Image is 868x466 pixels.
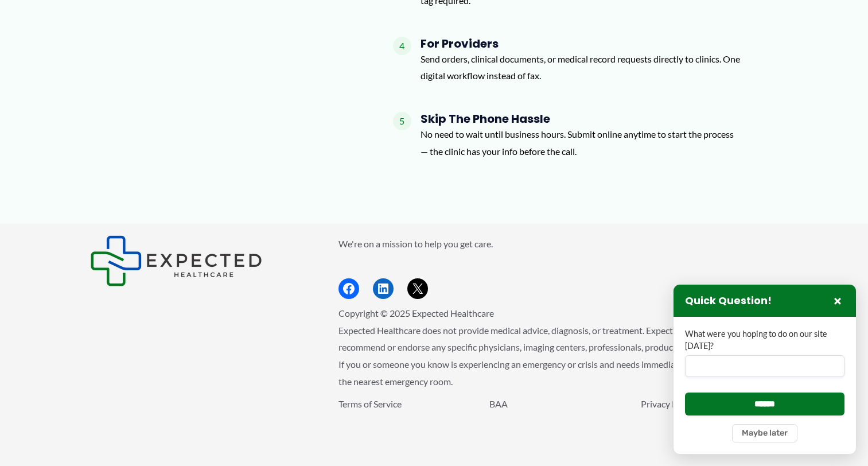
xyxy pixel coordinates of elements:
p: No need to wait until business hours. Submit online anytime to start the process — the clinic has... [421,126,742,160]
a: BAA [489,398,508,409]
button: Maybe later [732,424,797,442]
h4: Skip the Phone Hassle [421,112,742,126]
a: Privacy Policy [641,398,696,409]
span: Expected Healthcare does not provide medical advice, diagnosis, or treatment. Expected Healthcare... [338,325,776,387]
p: We're on a mission to help you get care. [338,235,779,253]
span: Copyright © 2025 Expected Healthcare [338,308,494,319]
label: What were you hoping to do on our site [DATE]? [685,328,844,352]
aside: Footer Widget 2 [338,235,779,299]
aside: Footer Widget 3 [338,395,779,438]
p: Send orders, clinical documents, or medical record requests directly to clinics. One digital work... [421,51,742,84]
h3: Quick Question! [685,294,772,308]
img: Expected Healthcare Logo - side, dark font, small [90,235,262,286]
aside: Footer Widget 1 [90,235,310,286]
button: Close [831,294,844,308]
span: 5 [393,112,411,130]
span: 4 [393,37,411,55]
a: Terms of Service [338,398,402,409]
h4: For Providers [421,37,742,51]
